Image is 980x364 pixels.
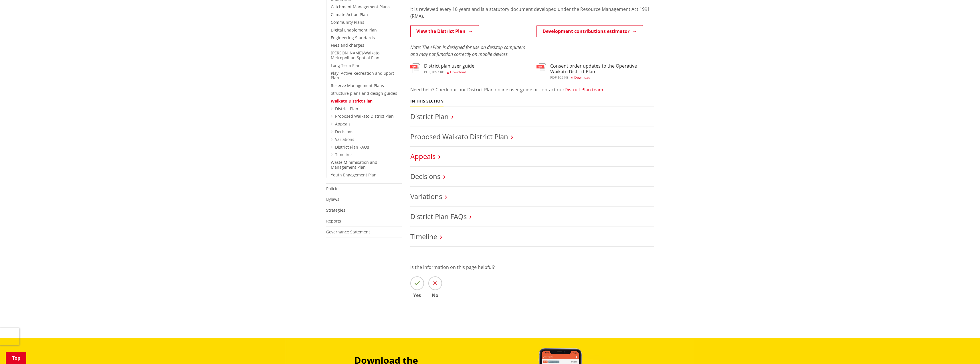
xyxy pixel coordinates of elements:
a: Decisions [410,172,440,181]
span: Yes [410,293,424,298]
a: District plan user guide pdf,1697 KB Download [410,63,474,74]
a: District Plan [410,112,449,121]
a: Digital Enablement Plan [331,27,377,33]
h3: Consent order updates to the Operative Waikato District Plan [550,63,654,74]
a: Timeline [410,232,437,241]
a: Variations [410,192,442,201]
span: No [428,293,442,298]
a: Appeals [335,121,351,127]
a: Timeline [335,152,352,157]
a: Appeals [410,151,435,161]
span: Download [450,70,466,74]
span: pdf [550,75,557,80]
h5: In this section [410,99,444,104]
em: Note: The ePlan is designed for use on desktop computers and may not function correctly on mobile... [410,44,525,57]
img: document-pdf.svg [536,63,546,73]
a: View the District Plan [410,25,479,37]
a: Top [6,352,26,364]
span: 1697 KB [431,70,444,74]
a: Reports [326,218,341,224]
span: Download [574,75,590,80]
a: [PERSON_NAME]-Waikato Metropolitan Spatial Plan [331,50,379,60]
a: Strategies [326,207,345,213]
a: Play, Active Recreation and Sport Plan [331,70,394,81]
a: District Plan FAQs [335,144,369,150]
a: District Plan FAQs [410,212,467,221]
div: , [424,70,474,74]
a: Development contributions estimator [536,25,643,37]
a: District Plan team. [565,86,604,93]
a: Engineering Standards [331,35,375,40]
a: Waikato District Plan [331,98,373,104]
p: Need help? Check our our District Plan online user guide or contact our [410,86,654,93]
a: Youth Engagement Plan [331,172,377,178]
img: document-pdf.svg [410,63,420,73]
div: , [550,76,654,79]
a: Waste Minimisation and Management Plan [331,160,377,170]
h3: District plan user guide [424,63,474,69]
a: Long Term Plan [331,63,361,68]
iframe: Messenger Launcher [954,340,974,361]
a: Variations [335,137,354,142]
a: Structure plans and design guides [331,90,397,96]
a: Consent order updates to the Operative Waikato District Plan pdf,165 KB Download [536,63,654,79]
a: Reserve Management Plans [331,83,384,88]
a: Proposed Waikato District Plan [335,113,394,119]
p: Is the information on this page helpful? [410,264,654,271]
a: Decisions [335,129,353,134]
a: District Plan [335,106,358,111]
a: Climate Action Plan [331,12,368,17]
a: Proposed Waikato District Plan [410,132,508,141]
a: Bylaws [326,196,339,202]
span: 165 KB [557,75,569,80]
span: pdf [424,70,430,74]
a: Catchment Management Plans [331,4,390,9]
a: Community Plans [331,19,364,25]
a: Policies [326,186,340,191]
a: Governance Statement [326,229,370,235]
p: It is reviewed every 10 years and is a statutory document developed under the Resource Management... [410,6,654,19]
a: Fees and charges [331,42,364,48]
